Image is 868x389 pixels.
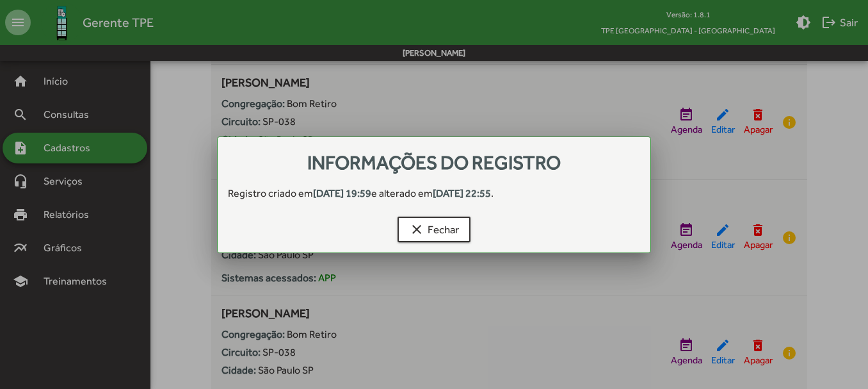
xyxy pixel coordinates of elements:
[433,187,491,199] strong: [DATE] 22:55
[307,151,561,174] span: Informações do registro
[218,186,650,201] div: Registro criado em e alterado em .
[409,222,424,237] mat-icon: clear
[313,187,371,199] strong: [DATE] 19:59
[409,218,459,241] span: Fechar
[398,217,470,242] button: Fechar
